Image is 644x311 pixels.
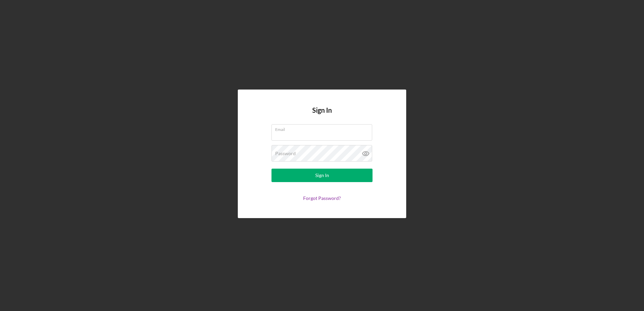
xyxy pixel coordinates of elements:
label: Email [275,125,372,132]
button: Sign In [271,169,373,182]
a: Forgot Password? [303,195,341,201]
label: Password [275,151,296,156]
div: Sign In [315,169,329,182]
h4: Sign In [312,106,332,124]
